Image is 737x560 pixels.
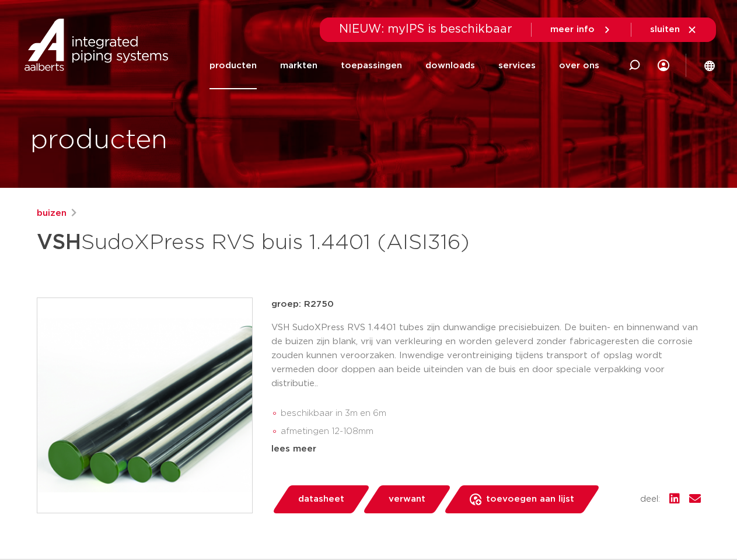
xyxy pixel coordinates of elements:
nav: Menu [209,42,599,89]
p: groep: R2750 [271,297,701,311]
a: meer info [550,24,612,35]
a: toepassingen [341,42,402,89]
span: NIEUW: myIPS is beschikbaar [339,23,512,35]
li: beschikbaar in 3m en 6m [281,404,701,423]
a: sluiten [650,24,697,35]
span: deel: [640,492,660,506]
h1: SudoXPress RVS buis 1.4401 (AISI316) [37,225,475,260]
span: toevoegen aan lijst [486,490,574,509]
a: datasheet [271,485,371,513]
a: downloads [425,42,475,89]
a: verwant [362,485,452,513]
a: buizen [37,206,67,220]
a: markten [280,42,317,89]
img: Product Image for VSH SudoXPress RVS buis 1.4401 (AISI316) [37,298,252,513]
span: sluiten [650,25,680,34]
li: afmetingen 12-108mm [281,422,701,441]
a: services [498,42,536,89]
span: datasheet [298,490,344,509]
span: meer info [550,25,595,34]
h1: producten [30,122,167,159]
a: over ons [559,42,599,89]
p: VSH SudoXPress RVS 1.4401 tubes zijn dunwandige precisiebuizen. De buiten- en binnenwand van de b... [271,321,701,391]
div: my IPS [658,42,669,89]
div: lees meer [271,442,701,456]
a: producten [209,42,257,89]
span: verwant [389,490,425,509]
strong: VSH [37,232,81,253]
